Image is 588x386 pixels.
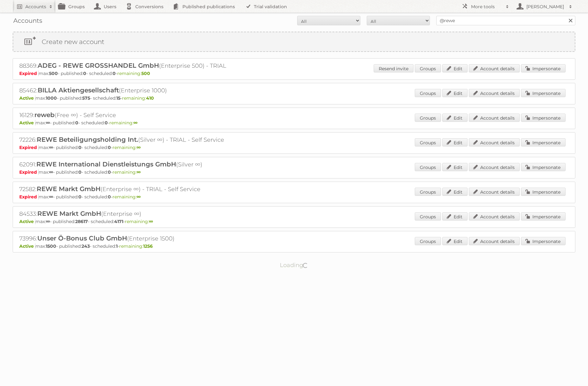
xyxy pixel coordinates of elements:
strong: ∞ [46,120,50,126]
a: Groups [415,138,441,146]
strong: ∞ [137,194,141,200]
p: max: - published: - scheduled: - [19,95,569,101]
span: Expired [19,145,39,150]
span: remaining: [113,169,141,175]
strong: 0 [78,169,82,175]
a: Edit [442,89,468,97]
span: reweb [34,111,55,119]
h2: [PERSON_NAME] [525,3,566,10]
strong: 1500 [46,243,56,249]
h2: 84533: (Enterprise ∞) [19,210,241,218]
strong: 15 [116,95,120,101]
a: Groups [415,212,441,221]
p: Loading [260,259,328,271]
strong: 1000 [46,95,57,101]
strong: 0 [108,145,111,150]
h2: 72226: (Silver ∞) - TRIAL - Self Service [19,136,241,144]
h2: 85462: (Enterprise 1000) [19,86,241,95]
h2: 62091: (Silver ∞) [19,160,241,169]
p: max: - published: - scheduled: - [19,145,569,150]
strong: 500 [49,71,58,76]
h2: 72582: (Enterprise ∞) - TRIAL - Self Service [19,185,241,193]
a: Edit [442,237,468,245]
p: max: - published: - scheduled: - [19,219,569,224]
span: Active [19,219,35,224]
p: max: - published: - scheduled: - [19,169,569,175]
a: Account details [469,64,520,72]
a: Groups [415,114,441,122]
a: Impersonate [521,114,566,122]
h2: 88369: (Enterprise 500) - TRIAL [19,62,241,70]
a: Impersonate [521,89,566,97]
span: remaining: [125,219,153,224]
strong: ∞ [46,219,50,224]
span: Unser Ö-Bonus Club GmbH [37,234,127,242]
span: Expired [19,169,39,175]
h2: More tools [471,3,503,10]
p: max: - published: - scheduled: - [19,194,569,200]
h2: Accounts [25,3,46,10]
strong: 4171 [114,219,123,224]
strong: 1 [116,243,118,249]
span: Expired [19,71,39,76]
a: Account details [469,188,520,196]
strong: 0 [83,71,86,76]
span: remaining: [113,194,141,200]
strong: 575 [82,95,90,101]
a: Resend invite [374,64,413,72]
span: remaining: [122,95,154,101]
span: remaining: [109,120,138,126]
p: max: - published: - scheduled: - [19,243,569,249]
a: Edit [442,163,468,171]
strong: 0 [75,120,78,126]
strong: ∞ [49,194,53,200]
strong: 0 [78,145,82,150]
span: remaining: [113,145,141,150]
span: Active [19,243,35,249]
a: Account details [469,114,520,122]
a: Account details [469,237,520,245]
a: Impersonate [521,64,566,72]
a: Groups [415,237,441,245]
span: remaining: [119,243,153,249]
span: REWE International Dienstleistungs GmbH [36,160,176,168]
strong: 500 [141,71,150,76]
span: ADEG - REWE GROSSHANDEL GmbH [38,62,159,69]
strong: 0 [78,194,82,200]
h2: 73996: (Enterprise 1500) [19,234,241,243]
strong: ∞ [49,169,53,175]
strong: ∞ [49,145,53,150]
strong: 0 [113,71,116,76]
strong: 28617 [75,219,88,224]
a: Groups [415,64,441,72]
p: max: - published: - scheduled: - [19,120,569,126]
strong: ∞ [133,120,138,126]
a: Impersonate [521,188,566,196]
span: remaining: [117,71,150,76]
strong: 0 [108,169,111,175]
h2: 16129: (Free ∞) - Self Service [19,111,241,119]
a: Account details [469,163,520,171]
a: Edit [442,212,468,221]
a: Impersonate [521,163,566,171]
p: max: - published: - scheduled: - [19,71,569,76]
a: Account details [469,138,520,146]
a: Groups [415,163,441,171]
strong: ∞ [137,145,141,150]
strong: 0 [105,120,108,126]
strong: ∞ [137,169,141,175]
strong: ∞ [149,219,153,224]
a: Edit [442,188,468,196]
a: Impersonate [521,138,566,146]
span: Expired [19,194,39,200]
span: BILLA Aktiengesellschaft [38,86,119,94]
a: Groups [415,89,441,97]
a: Account details [469,212,520,221]
a: Account details [469,89,520,97]
a: Edit [442,64,468,72]
span: REWE Markt GmbH [37,210,101,217]
span: Active [19,95,35,101]
span: REWE Markt GmbH [37,185,101,193]
a: Create new account [13,32,575,51]
span: Active [19,120,35,126]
